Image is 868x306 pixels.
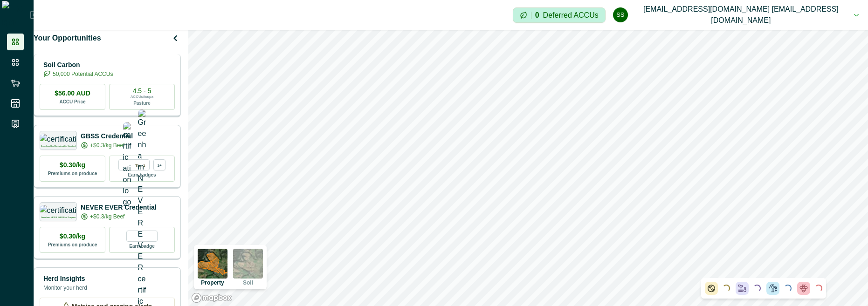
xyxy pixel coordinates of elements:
p: GBSS Credential [81,131,133,141]
p: Your Opportunities [34,33,101,44]
img: certification logo [123,122,131,208]
p: Greenham Beef Sustainability Standard [41,145,76,147]
p: Greenham NEVER EVER Beef Program [41,217,76,218]
p: $56.00 AUD [55,88,90,98]
p: Soil Carbon [43,60,113,70]
p: $0.30/kg [60,160,85,170]
canvas: Map [188,30,868,306]
img: certification logo [40,205,77,214]
a: Mapbox logo [191,292,232,303]
p: +$0.3/kg Beef [90,212,124,221]
img: property preview [198,249,227,279]
p: Deferred ACCUs [543,12,599,19]
p: 0 [535,12,539,19]
p: ACCUs/ha/pa [131,94,153,100]
p: Premiums on produce [48,170,97,177]
p: 4.5 - 5 [133,88,152,94]
p: Herd Insights [43,274,87,284]
p: ACCU Price [59,98,85,105]
p: Earn badges [128,170,156,178]
p: 1+ [157,162,161,168]
p: $0.30/kg [60,231,85,241]
p: Earn badge [129,242,154,250]
img: soil preview [233,249,263,279]
div: more credentials avaialble [153,159,165,170]
img: Logo [2,1,30,29]
p: +$0.3/kg Beef [90,141,124,150]
p: Premiums on produce [48,241,97,248]
img: certification logo [40,134,77,143]
p: Pasture [133,100,151,107]
p: Tier 1 [135,162,145,168]
p: 50,000 Potential ACCUs [53,70,113,78]
p: Property [201,280,224,286]
p: Soil [243,280,253,286]
p: NEVER EVER Credential [81,203,157,212]
p: Monitor your herd [43,284,87,292]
